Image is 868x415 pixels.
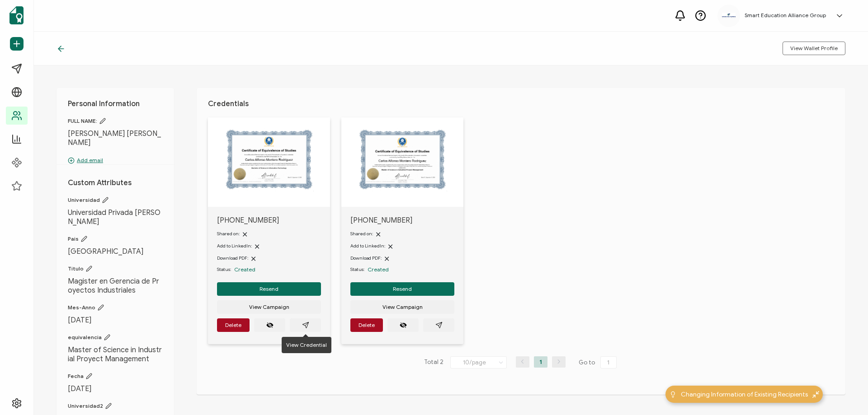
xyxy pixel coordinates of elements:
[217,266,231,273] span: Status:
[350,300,454,314] button: View Campaign
[249,304,289,310] span: View Campaign
[266,322,274,329] ion-icon: eye off
[68,235,163,242] span: Pais
[217,255,248,261] span: Download PDF:
[217,243,252,249] span: Add to LinkedIn:
[435,322,443,329] ion-icon: paper plane outline
[393,286,412,292] span: Resend
[68,304,163,311] span: Mes-Anno
[302,322,309,329] ion-icon: paper plane outline
[208,99,834,108] h1: Credentials
[450,356,507,368] input: Select
[234,266,255,273] span: Created
[350,231,373,237] span: Shared on:
[579,356,618,369] span: Go to
[225,322,241,328] span: Delete
[217,216,321,225] span: [PHONE_NUMBER]
[68,247,163,256] span: [GEOGRAPHIC_DATA]
[68,196,163,204] span: Universidad
[68,117,163,125] span: FULL NAME:
[68,99,163,108] h1: Personal Information
[350,243,385,249] span: Add to LinkedIn:
[217,282,321,296] button: Resend
[68,265,163,272] span: Titulo
[68,345,163,364] span: Master of Science in Industrial Proyect Management
[350,266,364,273] span: Status:
[350,255,382,261] span: Download PDF:
[217,300,321,314] button: View Campaign
[823,372,868,415] iframe: Chat Widget
[217,231,240,237] span: Shared on:
[722,13,736,19] img: 111c7b32-d500-4ce1-86d1-718dc6ccd280.jpg
[68,129,163,147] span: [PERSON_NAME] [PERSON_NAME]
[534,356,547,368] li: 1
[9,6,24,24] img: sertifier-logomark-colored.svg
[68,316,163,325] span: [DATE]
[217,318,250,332] button: Delete
[783,42,845,55] button: View Wallet Profile
[400,322,407,329] ion-icon: eye off
[68,277,163,295] span: Magister en Gerencia de Proyectos Industriales
[359,322,375,328] span: Delete
[68,373,163,380] span: Fecha
[68,384,163,393] span: [DATE]
[790,46,838,51] span: View Wallet Profile
[68,402,163,410] span: Universidad2
[382,304,423,310] span: View Campaign
[812,391,819,398] img: minimize-icon.svg
[259,286,278,292] span: Resend
[745,12,826,19] h5: Smart Education Alliance Group
[681,390,808,399] span: Changing Information of Existing Recipients
[68,208,163,226] span: Universidad Privada [PERSON_NAME]
[68,334,163,341] span: equivalencia
[68,178,163,187] h1: Custom Attributes
[350,216,454,225] span: [PHONE_NUMBER]
[68,156,163,164] p: Add email
[282,337,331,353] div: View Credential
[368,266,389,273] span: Created
[350,282,454,296] button: Resend
[424,356,443,369] span: Total 2
[350,318,383,332] button: Delete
